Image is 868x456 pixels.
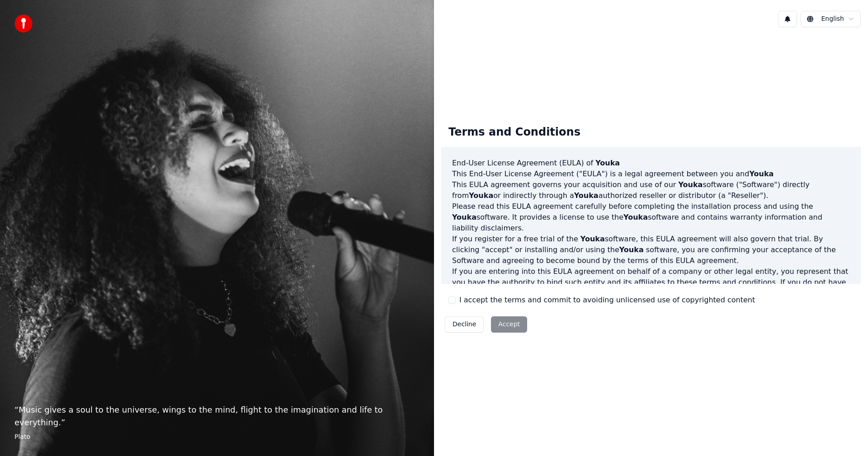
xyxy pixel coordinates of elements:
[459,295,755,306] label: I accept the terms and commit to avoiding unlicensed use of copyrighted content
[441,118,588,147] div: Terms and Conditions
[452,213,476,221] span: Youka
[580,235,605,243] span: Youka
[452,266,850,310] p: If you are entering into this EULA agreement on behalf of a company or other legal entity, you re...
[445,316,484,333] button: Decline
[14,404,420,429] p: “ Music gives a soul to the universe, wings to the mind, flight to the imagination and life to ev...
[678,180,703,189] span: Youka
[452,169,850,179] p: This End-User License Agreement ("EULA") is a legal agreement between you and
[469,191,493,200] span: Youka
[623,213,648,221] span: Youka
[452,179,850,201] p: This EULA agreement governs your acquisition and use of our software ("Software") directly from o...
[452,234,850,266] p: If you register for a free trial of the software, this EULA agreement will also govern that trial...
[452,158,850,169] h3: End-User License Agreement (EULA) of
[595,159,620,167] span: Youka
[14,14,33,33] img: youka
[574,191,599,200] span: Youka
[14,432,420,442] footer: Plato
[619,245,644,254] span: Youka
[452,201,850,234] p: Please read this EULA agreement carefully before completing the installation process and using th...
[749,169,774,178] span: Youka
